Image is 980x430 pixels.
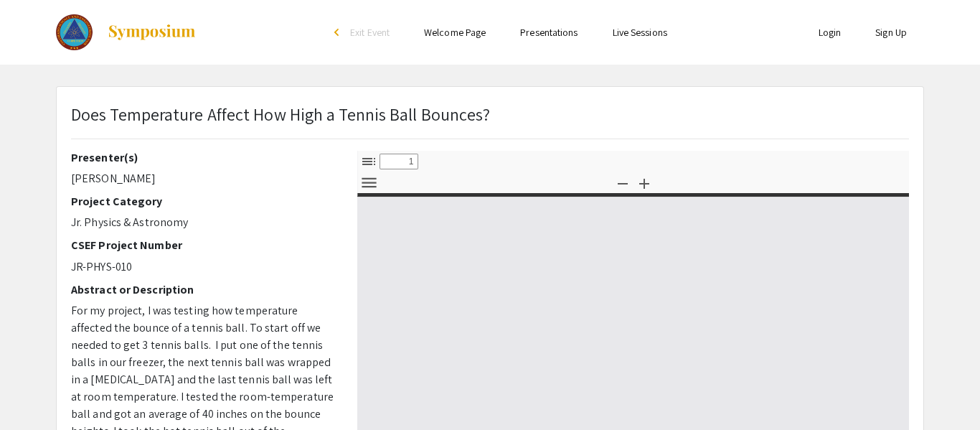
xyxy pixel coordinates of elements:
p: Jr. Physics & Astronomy [71,214,336,231]
p: Does Temperature Affect How High a Tennis Ball Bounces? [71,101,491,127]
img: The 2023 Colorado Science & Engineering Fair [56,14,93,50]
h2: Abstract or Description [71,283,336,296]
button: Zoom In [632,172,656,193]
button: Tools [357,172,381,193]
input: Page [380,154,418,169]
p: JR-PHYS-010 [71,258,336,276]
div: arrow_back_ios [334,28,343,37]
a: Welcome Page [424,26,486,39]
button: Zoom Out [611,172,635,193]
a: Live Sessions [613,26,667,39]
button: Toggle Sidebar [357,151,381,172]
a: Presentations [520,26,578,39]
p: [PERSON_NAME] [71,170,336,187]
h2: Presenter(s) [71,151,336,164]
h2: Project Category [71,195,336,208]
a: Sign Up [875,26,907,39]
img: Symposium by ForagerOne [107,24,197,41]
span: Exit Event [350,26,390,39]
h2: CSEF Project Number [71,238,336,252]
a: The 2023 Colorado Science & Engineering Fair [56,14,197,50]
a: Login [819,26,842,39]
